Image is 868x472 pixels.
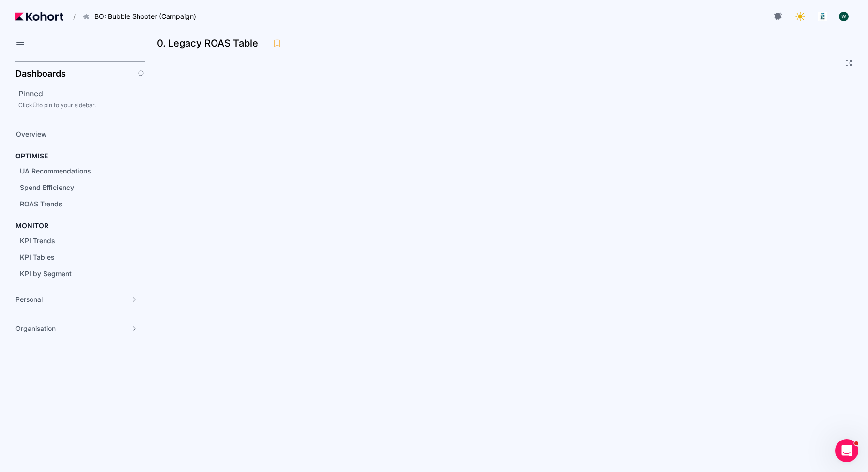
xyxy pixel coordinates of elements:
[20,167,91,175] span: UA Recommendations
[16,197,129,211] a: ROAS Trends
[15,12,63,21] img: Kohort logo
[16,267,129,281] a: KPI by Segment
[16,234,129,248] a: KPI Trends
[15,69,66,78] h2: Dashboards
[20,200,62,208] span: ROAS Trends
[20,269,72,278] span: KPI by Segment
[16,250,129,265] a: KPI Tables
[18,101,145,109] div: Click to pin to your sidebar.
[15,151,48,161] h4: OPTIMISE
[65,12,76,22] span: /
[94,12,196,21] span: BO: Bubble Shooter (Campaign)
[20,183,74,191] span: Spend Efficiency
[16,130,47,138] span: Overview
[77,8,206,25] button: BO: Bubble Shooter (Campaign)
[157,38,264,48] h3: 0. Legacy ROAS Table
[15,221,48,231] h4: MONITOR
[835,439,858,462] iframe: Intercom live chat
[20,236,55,245] span: KPI Trends
[20,253,55,261] span: KPI Tables
[16,164,129,178] a: UA Recommendations
[15,295,43,304] span: Personal
[13,127,129,142] a: Overview
[18,88,145,99] h2: Pinned
[16,180,129,195] a: Spend Efficiency
[15,324,56,333] span: Organisation
[845,59,852,67] button: Fullscreen
[818,12,827,21] img: logo_logo_images_1_20240607072359498299_20240828135028712857.jpeg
